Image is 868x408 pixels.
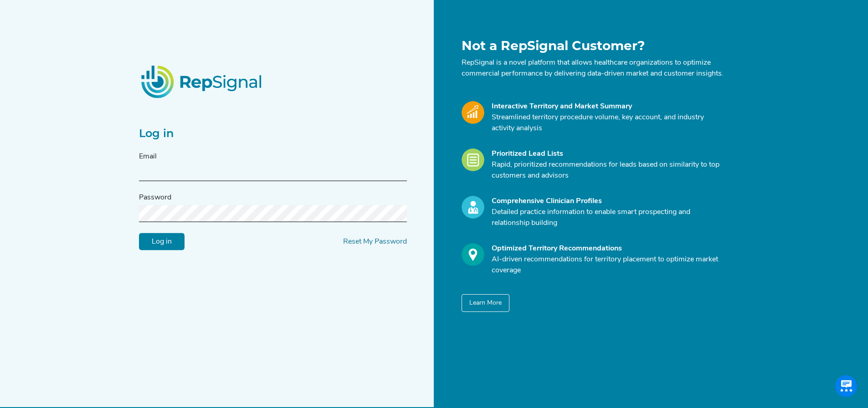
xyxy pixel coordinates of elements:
div: Comprehensive Clinician Profiles [492,196,724,207]
h2: Log in [139,127,407,140]
div: Interactive Territory and Market Summary [492,101,724,112]
label: Email [139,151,157,162]
p: Detailed practice information to enable smart prospecting and relationship building [492,207,724,229]
button: Learn More [462,294,509,312]
a: Reset My Password [343,238,407,245]
img: Market_Icon.a700a4ad.svg [462,101,484,124]
label: Password [139,192,171,203]
p: RepSignal is a novel platform that allows healthcare organizations to optimize commercial perform... [462,57,724,79]
div: Optimized Territory Recommendations [492,243,724,254]
p: AI-driven recommendations for territory placement to optimize market coverage [492,254,724,276]
img: Optimize_Icon.261f85db.svg [462,243,484,266]
img: RepSignalLogo.20539ed3.png [130,54,275,109]
div: Prioritized Lead Lists [492,148,724,159]
p: Streamlined territory procedure volume, key account, and industry activity analysis [492,112,724,134]
p: Rapid, prioritized recommendations for leads based on similarity to top customers and advisors [492,159,724,181]
img: Profile_Icon.739e2aba.svg [462,196,484,219]
img: Leads_Icon.28e8c528.svg [462,148,484,171]
h1: Not a RepSignal Customer? [462,38,724,54]
input: Log in [139,233,185,250]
